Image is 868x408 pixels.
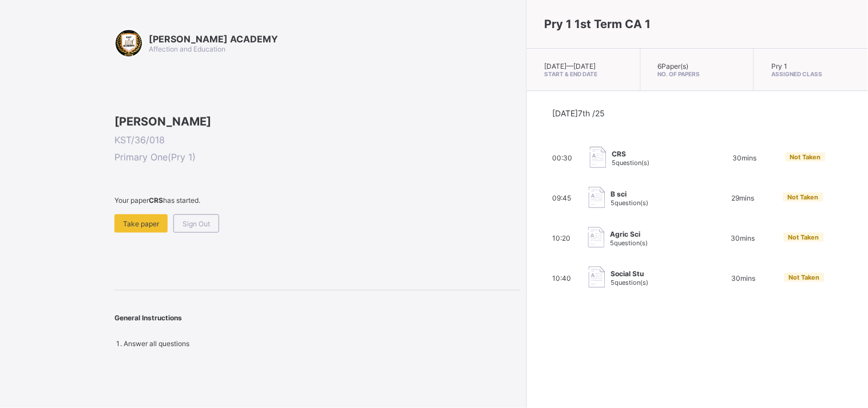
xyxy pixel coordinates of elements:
span: Pry 1 [771,62,787,70]
span: 6 Paper(s) [658,62,689,70]
span: 5 question(s) [611,239,648,247]
span: [PERSON_NAME] ACADEMY [149,33,278,45]
span: General Instructions [114,313,182,322]
span: [PERSON_NAME] [114,115,521,128]
span: Not Taken [790,153,821,161]
img: take_paper.cd97e1aca70de81545fe8e300f84619e.svg [589,187,605,208]
span: Primary One ( Pry 1 ) [114,151,521,163]
span: 30 mins [732,274,756,283]
span: 5 question(s) [611,278,649,287]
span: Take paper [123,219,159,228]
span: B sci [611,190,649,198]
span: Not Taken [788,193,819,201]
span: 5 question(s) [611,199,649,207]
span: Sign Out [183,219,210,228]
span: Your paper has started. [114,196,521,205]
span: 09:45 [553,194,572,202]
span: CRS [612,150,650,158]
span: Agric Sci [611,230,648,238]
img: take_paper.cd97e1aca70de81545fe8e300f84619e.svg [588,227,605,248]
span: Social Stu [611,269,649,278]
img: take_paper.cd97e1aca70de81545fe8e300f84619e.svg [589,266,605,288]
span: [DATE] — [DATE] [544,62,596,70]
span: Not Taken [788,233,819,241]
span: 10:40 [553,274,572,283]
span: 10:20 [553,234,571,242]
span: 30 mins [731,234,755,242]
span: 29 mins [732,194,755,202]
span: Not Taken [789,273,820,281]
span: [DATE] 7th /25 [553,108,605,118]
span: 30 mins [733,154,757,162]
span: Affection and Education [149,45,225,53]
b: CRS [149,196,163,205]
span: 5 question(s) [612,159,650,167]
img: take_paper.cd97e1aca70de81545fe8e300f84619e.svg [590,147,607,168]
span: Pry 1 1st Term CA 1 [544,17,651,31]
span: KST/36/018 [114,134,521,146]
span: No. of Papers [658,70,737,77]
span: 00:30 [553,154,573,162]
span: Answer all questions [124,339,189,348]
span: Start & End Date [544,70,623,77]
span: Assigned Class [771,70,851,77]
